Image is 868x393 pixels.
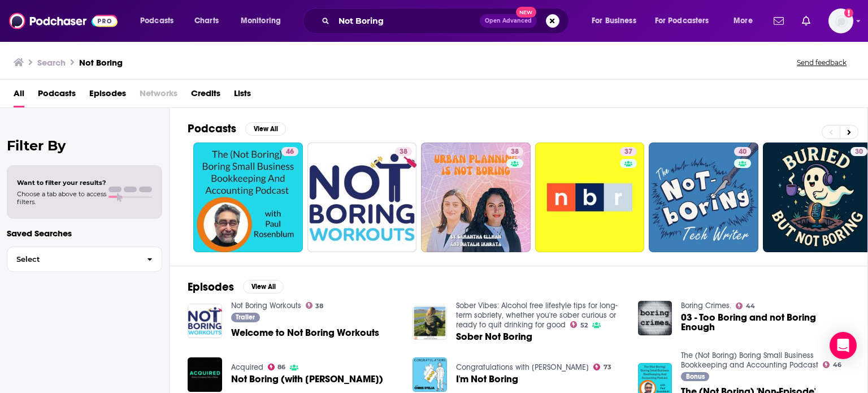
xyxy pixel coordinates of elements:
[535,142,645,252] a: 37
[734,13,753,29] span: More
[746,304,755,309] span: 44
[844,8,853,18] svg: Add a profile image
[413,306,447,340] img: Sober Not Boring
[681,301,731,310] a: Boring Crimes.
[7,228,162,239] p: Saved Searches
[17,179,106,187] span: Want to filter your results?
[681,313,849,332] a: 03 - Too Boring and not Boring Enough
[241,13,281,29] span: Monitoring
[140,13,173,29] span: Podcasts
[593,364,611,370] a: 73
[638,301,672,335] img: 03 - Too Boring and not Boring Enough
[584,12,650,30] button: open menu
[307,142,417,252] a: 38
[38,84,76,107] a: Podcasts
[648,12,726,30] button: open menu
[188,122,286,136] a: PodcastsView All
[855,146,863,158] span: 30
[79,57,123,68] h3: Not Boring
[511,146,519,158] span: 38
[485,18,532,24] span: Open Advanced
[231,374,383,384] a: Not Boring (with Packy McCormick)
[624,146,632,158] span: 37
[236,314,255,321] span: Trailer
[739,146,747,158] span: 40
[480,14,537,28] button: Open AdvancedNew
[37,57,66,68] h3: Search
[188,122,236,136] h2: Podcasts
[245,122,286,136] button: View All
[334,12,480,30] input: Search podcasts, credits, & more...
[395,147,412,156] a: 38
[140,84,177,107] span: Networks
[456,362,589,372] a: Congratulations with Chris D'Elia
[277,365,285,370] span: 86
[828,8,853,33] button: Show profile menu
[231,301,301,310] a: Not Boring Workouts
[231,362,263,372] a: Acquired
[769,11,788,31] a: Show notifications dropdown
[421,142,531,252] a: 38
[686,373,705,380] span: Bonus
[850,147,867,156] a: 30
[413,357,447,392] img: I'm Not Boring
[17,190,106,206] span: Choose a tab above to access filters.
[7,247,162,272] button: Select
[191,84,220,107] a: Credits
[231,374,383,384] span: Not Boring (with [PERSON_NAME])
[187,12,225,30] a: Charts
[281,147,298,156] a: 46
[580,323,588,328] span: 52
[315,304,323,309] span: 38
[830,332,857,359] div: Open Intercom Messenger
[306,302,324,309] a: 38
[681,351,818,370] a: The (Not Boring) Boring Small Business Bookkeeping and Accounting Podcast
[823,361,841,368] a: 46
[188,280,234,294] h2: Episodes
[132,12,188,30] button: open menu
[793,58,850,67] button: Send feedback
[797,11,815,31] a: Show notifications dropdown
[604,365,611,370] span: 73
[570,321,588,328] a: 52
[456,301,618,330] a: Sober Vibes: Alcohol free lifestyle tips for long-term sobriety, whether you're sober curious or ...
[828,8,853,33] img: User Profile
[286,146,294,158] span: 46
[620,147,637,156] a: 37
[734,147,751,156] a: 40
[14,84,24,107] a: All
[188,357,222,392] img: Not Boring (with Packy McCormick)
[7,256,138,263] span: Select
[234,84,251,107] a: Lists
[188,280,284,294] a: EpisodesView All
[516,7,536,18] span: New
[655,13,709,29] span: For Podcasters
[243,280,284,293] button: View All
[193,142,303,252] a: 46
[456,374,518,384] a: I'm Not Boring
[194,13,219,29] span: Charts
[188,304,222,338] img: Welcome to Not Boring Workouts
[456,332,532,342] a: Sober Not Boring
[314,8,580,34] div: Search podcasts, credits, & more...
[506,147,523,156] a: 38
[89,84,126,107] a: Episodes
[231,328,379,338] a: Welcome to Not Boring Workouts
[726,12,767,30] button: open menu
[268,364,286,370] a: 86
[9,10,118,32] a: Podchaser - Follow, Share and Rate Podcasts
[833,362,841,368] span: 46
